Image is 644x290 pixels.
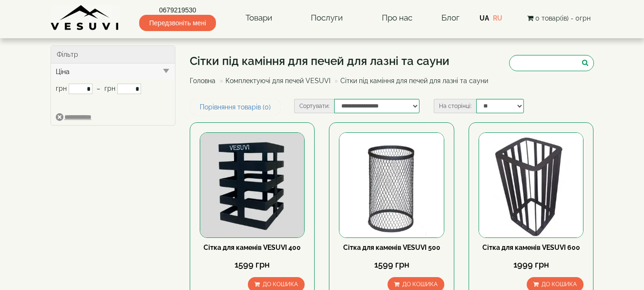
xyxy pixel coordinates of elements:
[51,5,120,31] img: Завод VESUVI
[535,14,591,22] span: 0 товар(ів) - 0грн
[332,76,488,86] li: Сітки під каміння для печей для лазні та сауни
[51,46,175,64] div: Фільтр
[139,5,216,15] a: 0679219530
[441,13,460,22] a: Блог
[190,77,215,85] a: Головна
[294,99,334,113] label: Сортувати:
[263,281,298,288] span: До кошика
[493,14,502,22] a: RU
[402,281,438,288] span: До кошика
[200,258,305,271] div: 1599 грн
[200,133,304,237] img: Сітка для каменів VESUVI 400
[479,258,583,271] div: 1999 грн
[225,77,330,85] a: Комплектуючі для печей VESUVI
[190,99,281,115] a: Порівняння товарів (0)
[190,55,495,67] h1: Сітки під каміння для печей для лазні та сауни
[480,14,489,22] a: UA
[139,15,216,31] span: Передзвоніть мені
[301,7,352,29] a: Послуги
[482,244,580,251] a: Сітка для каменів VESUVI 600
[104,85,115,92] span: грн
[339,133,443,237] img: Сітка для каменів VESUVI 500
[372,7,422,29] a: Про нас
[51,64,175,80] div: Ціна
[434,99,476,113] label: На сторінці:
[542,281,577,288] span: До кошика
[236,7,282,29] a: Товари
[204,244,301,251] a: Сітка для каменів VESUVI 400
[97,85,100,92] span: –
[479,133,583,237] img: Сітка для каменів VESUVI 600
[56,85,67,92] span: грн
[339,258,444,271] div: 1599 грн
[343,244,440,251] a: Сітка для каменів VESUVI 500
[524,13,593,23] button: 0 товар(ів) - 0грн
